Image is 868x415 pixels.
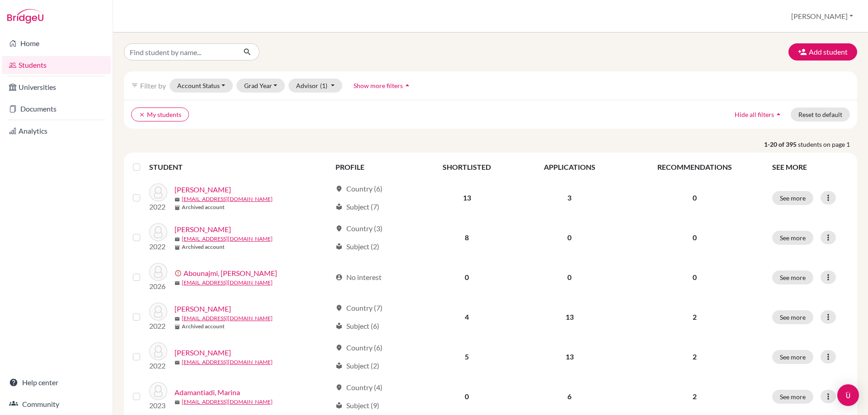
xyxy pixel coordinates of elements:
[335,322,343,330] span: local_library
[175,400,180,405] span: mail
[335,241,379,252] div: Subject (2)
[335,360,379,371] div: Subject (2)
[236,79,285,93] button: Grad Year
[335,225,343,232] span: location_on
[139,112,145,118] i: clear
[335,400,379,411] div: Subject (9)
[764,140,798,149] strong: 1-20 of 395
[354,82,403,89] span: Show more filters
[149,303,167,321] img: Abramo, Eliot
[124,43,236,61] input: Find student by name...
[335,402,343,409] span: local_library
[175,387,240,398] a: Adamantiadi, Marina
[149,241,167,252] p: 2022
[417,218,517,257] td: 8
[335,272,382,283] div: No interest
[837,384,859,406] div: Open Intercom Messenger
[182,235,273,243] a: [EMAIL_ADDRESS][DOMAIN_NAME]
[131,107,189,121] button: clearMy students
[2,373,111,392] a: Help center
[175,280,180,286] span: mail
[767,156,854,178] th: SEE MORE
[788,43,857,61] button: Add student
[182,195,273,203] a: [EMAIL_ADDRESS][DOMAIN_NAME]
[417,297,517,337] td: 4
[320,82,327,89] span: (1)
[335,201,379,212] div: Subject (7)
[2,100,111,118] a: Documents
[335,303,382,313] div: Country (7)
[772,310,813,324] button: See more
[772,231,813,245] button: See more
[288,79,342,93] button: Advisor(1)
[346,79,420,93] button: Show more filtersarrow_drop_up
[417,337,517,377] td: 5
[335,382,382,393] div: Country (4)
[628,272,761,283] p: 0
[798,140,857,149] span: students on page 1
[2,56,111,74] a: Students
[335,243,343,250] span: local_library
[175,184,231,195] a: [PERSON_NAME]
[149,201,167,212] p: 2022
[149,156,330,178] th: STUDENT
[628,232,761,243] p: 0
[735,111,774,118] span: Hide all filters
[149,342,167,360] img: Abramo, Theo
[149,400,167,411] p: 2023
[335,185,343,192] span: location_on
[149,281,167,292] p: 2026
[175,197,180,202] span: mail
[2,395,111,413] a: Community
[335,203,343,210] span: local_library
[623,156,767,178] th: RECOMMENDATIONS
[149,360,167,371] p: 2022
[330,156,417,178] th: PROFILE
[2,78,111,96] a: Universities
[182,279,273,287] a: [EMAIL_ADDRESS][DOMAIN_NAME]
[175,324,180,330] span: inventory_2
[772,390,813,404] button: See more
[182,322,225,331] b: Archived account
[131,82,138,89] i: filter_list
[175,224,231,235] a: [PERSON_NAME]
[182,398,273,406] a: [EMAIL_ADDRESS][DOMAIN_NAME]
[772,191,813,205] button: See more
[787,8,857,25] button: [PERSON_NAME]
[149,321,167,331] p: 2022
[335,342,382,353] div: Country (6)
[774,110,783,119] i: arrow_drop_up
[335,274,343,281] span: account_circle
[335,384,343,391] span: location_on
[417,178,517,218] td: 13
[517,218,622,257] td: 0
[403,81,412,90] i: arrow_drop_up
[149,223,167,241] img: Abdel Massih, Georgina
[149,263,167,281] img: Abounajmi, Amirhossein
[149,382,167,400] img: Adamantiadi, Marina
[175,205,180,210] span: inventory_2
[772,270,813,284] button: See more
[175,303,231,314] a: [PERSON_NAME]
[772,350,813,364] button: See more
[628,312,761,322] p: 2
[182,203,225,211] b: Archived account
[175,316,180,322] span: mail
[182,358,273,366] a: [EMAIL_ADDRESS][DOMAIN_NAME]
[2,122,111,140] a: Analytics
[791,107,850,121] button: Reset to default
[517,178,622,218] td: 3
[182,243,225,251] b: Archived account
[335,183,382,194] div: Country (6)
[182,314,273,322] a: [EMAIL_ADDRESS][DOMAIN_NAME]
[335,304,343,312] span: location_on
[417,156,517,178] th: SHORTLISTED
[628,391,761,402] p: 2
[175,270,184,277] span: error_outline
[517,337,622,377] td: 13
[184,268,277,279] a: Abounajmi, [PERSON_NAME]
[149,183,167,201] img: Abdelaziz, Maryam
[335,321,379,331] div: Subject (6)
[628,192,761,203] p: 0
[170,79,233,93] button: Account Status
